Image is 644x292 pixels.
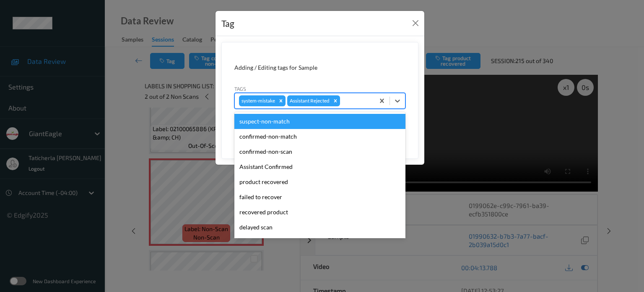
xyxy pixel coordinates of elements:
div: delayed scan [234,220,405,235]
div: Assistant Rejected [287,95,331,106]
div: Tag [221,17,234,30]
div: Remove Assistant Rejected [331,95,340,106]
div: Assistant Confirmed [234,159,405,174]
div: confirmed-non-match [234,129,405,144]
button: Close [410,17,421,29]
div: failed to recover [234,189,405,205]
div: Adding / Editing tags for Sample [234,63,405,72]
div: product recovered [234,174,405,189]
div: Remove system-mistake [276,95,286,106]
div: system-mistake [239,95,276,106]
div: confirmed-non-scan [234,144,405,159]
div: recovered product [234,205,405,220]
div: Unusual activity [234,235,405,250]
div: suspect-non-match [234,114,405,129]
label: Tags [234,85,246,92]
